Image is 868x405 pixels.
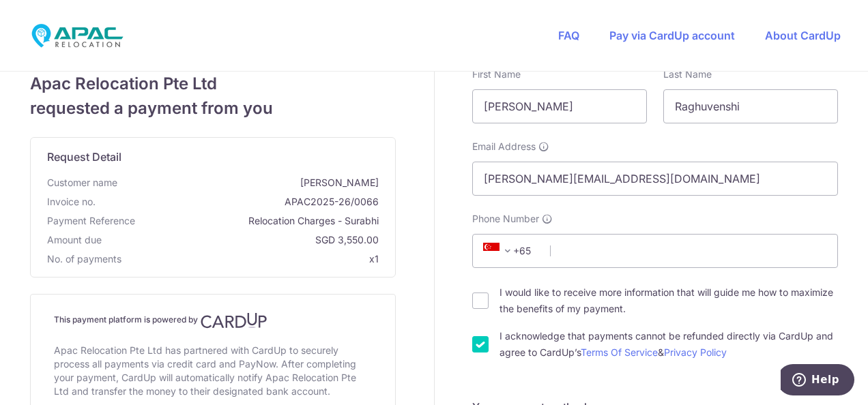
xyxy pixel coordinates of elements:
a: Privacy Policy [664,346,727,358]
h4: This payment platform is powered by [54,312,372,329]
a: Terms Of Service [581,346,658,358]
span: APAC2025-26/0066 [101,195,379,209]
span: +65 [483,243,516,259]
a: Pay via CardUp account [609,29,735,42]
a: FAQ [558,29,579,42]
input: Email address [472,162,838,196]
label: First Name [472,67,521,81]
span: [PERSON_NAME] [123,176,379,190]
span: Customer name [47,176,117,190]
span: No. of payments [47,252,121,266]
span: SGD 3,550.00 [107,233,379,247]
span: requested a payment from you [30,96,396,121]
span: translation missing: en.request_detail [47,150,121,164]
span: Phone Number [472,212,539,226]
input: Last name [663,89,838,123]
a: About CardUp [765,29,841,42]
span: x1 [369,253,379,265]
span: translation missing: en.payment_reference [47,215,135,226]
span: Relocation Charges - Surabhi [141,214,379,228]
label: Last Name [663,67,712,81]
span: Apac Relocation Pte Ltd [30,72,396,96]
label: I would like to receive more information that will guide me how to maximize the benefits of my pa... [500,284,838,317]
input: First name [472,89,647,123]
iframe: Opens a widget where you can find more information [781,364,854,398]
span: +65 [479,243,540,259]
span: Amount due [47,233,102,247]
label: I acknowledge that payments cannot be refunded directly via CardUp and agree to CardUp’s & [500,328,838,361]
span: Email Address [472,140,536,153]
img: CardUp [201,312,267,329]
span: Invoice no. [47,195,96,209]
div: Apac Relocation Pte Ltd has partnered with CardUp to securely process all payments via credit car... [54,341,372,401]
